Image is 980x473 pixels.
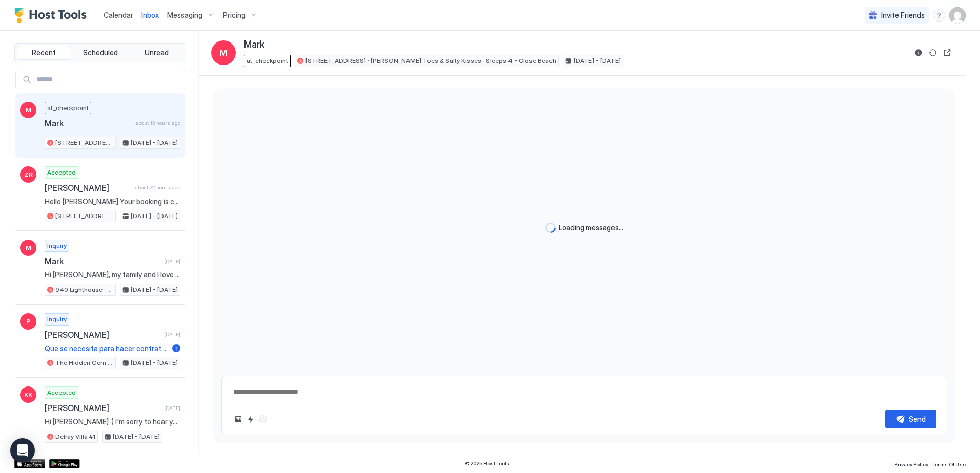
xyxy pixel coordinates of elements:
[45,403,160,413] span: [PERSON_NAME]
[47,103,89,113] span: at_checkpoint
[45,270,180,279] span: Hi [PERSON_NAME], my family and I love your place but it’s quite a bit above our budget because w...
[129,46,183,60] button: Unread
[83,48,118,57] span: Scheduled
[24,390,32,399] span: KK
[894,458,928,469] a: Privacy Policy
[45,197,180,206] span: Hello [PERSON_NAME] Your booking is confirmed. We look forward to having you! The day before you ...
[465,460,509,467] span: © 2025 Host Tools
[14,459,45,468] a: App Store
[49,459,80,468] a: Google Play Store
[45,183,131,193] span: [PERSON_NAME]
[141,10,159,20] a: Inbox
[17,46,71,60] button: Recent
[932,458,966,469] a: Terms Of Use
[104,10,133,20] a: Calendar
[55,138,113,147] span: [STREET_ADDRESS] · [PERSON_NAME] Toes & Salty Kisses- Sleeps 4 - Close Beach
[45,118,131,128] span: Mark
[47,241,67,250] span: Inquiry
[244,413,257,425] button: Quick reply
[32,48,56,57] span: Recent
[14,8,91,23] a: Host Tools Logo
[881,11,925,20] span: Invite Friends
[45,344,168,353] span: Que se necesita para hacer contrato de arrendamiento?
[164,405,180,412] span: [DATE]
[559,223,623,232] span: Loading messages...
[47,388,76,397] span: Accepted
[131,285,178,294] span: [DATE] - [DATE]
[10,438,35,463] div: Open Intercom Messenger
[894,461,928,467] span: Privacy Policy
[104,11,133,19] span: Calendar
[135,184,180,191] span: about 22 hours ago
[55,211,113,221] span: [STREET_ADDRESS] · [PERSON_NAME] Toes & Salty Kisses- Sleeps 4 - Close Beach
[244,39,264,51] span: Mark
[131,358,178,368] span: [DATE] - [DATE]
[32,71,185,89] input: Input Field
[55,432,95,441] span: Delray Villa #1
[223,11,246,20] span: Pricing
[574,56,621,66] span: [DATE] - [DATE]
[131,138,178,147] span: [DATE] - [DATE]
[55,285,113,294] span: 940 Lighthouse · Ship to Shore - Close to Beach
[141,11,159,19] span: Inbox
[55,358,113,368] span: The Hidden Gem @ [GEOGRAPHIC_DATA]
[45,417,180,426] span: Hi [PERSON_NAME] :) I'm sorry to hear you left early your reservation doesn't end until the 30th....
[912,47,925,59] button: Reservation information
[220,47,227,59] span: M
[14,43,186,62] div: tab-group
[131,211,178,221] span: [DATE] - [DATE]
[26,105,31,115] span: M
[885,410,936,428] button: Send
[73,46,128,60] button: Scheduled
[164,331,180,338] span: [DATE]
[47,315,67,324] span: Inquiry
[26,243,31,252] span: M
[45,330,160,340] span: [PERSON_NAME]
[167,11,202,20] span: Messaging
[164,258,180,265] span: [DATE]
[927,47,939,59] button: Sync reservation
[145,48,169,57] span: Unread
[24,170,33,179] span: ZR
[933,9,945,21] div: menu
[45,256,160,266] span: Mark
[932,461,966,467] span: Terms Of Use
[47,168,76,177] span: Accepted
[175,345,178,352] span: 1
[113,432,160,441] span: [DATE] - [DATE]
[232,413,244,425] button: Upload image
[26,317,30,326] span: P
[135,120,180,126] span: about 13 hours ago
[247,56,288,66] span: at_checkpoint
[949,7,966,24] div: User profile
[305,56,556,66] span: [STREET_ADDRESS] · [PERSON_NAME] Toes & Salty Kisses- Sleeps 4 - Close Beach
[941,47,953,59] button: Open reservation
[909,414,926,424] div: Send
[545,223,556,233] div: loading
